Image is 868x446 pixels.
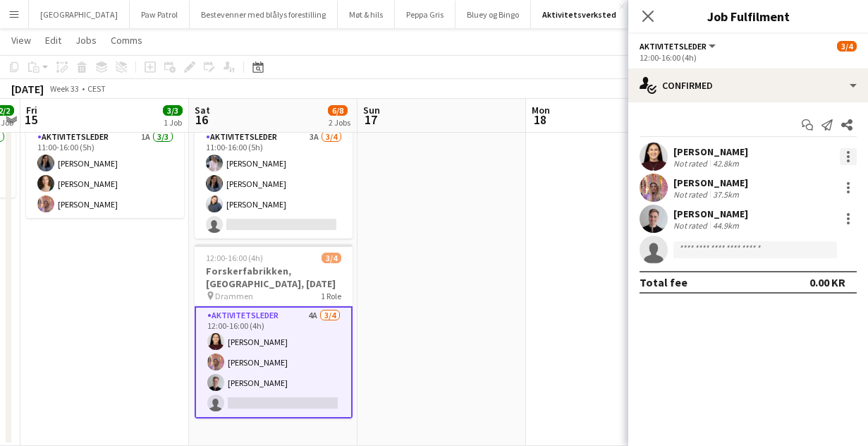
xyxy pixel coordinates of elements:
[195,265,353,290] h3: Forskerfabrikken, [GEOGRAPHIC_DATA], [DATE]
[363,104,380,116] span: Sun
[328,105,348,116] span: 6/8
[673,145,748,158] div: [PERSON_NAME]
[710,158,742,169] div: 42.8km
[531,1,628,28] button: Aktivitetsverksted
[640,41,707,52] span: Aktivitetsleder
[456,1,531,28] button: Bluey og Bingo
[26,129,184,218] app-card-role: Aktivitetsleder1A3/311:00-16:00 (5h)[PERSON_NAME][PERSON_NAME][PERSON_NAME]
[39,31,67,49] a: Edit
[206,253,263,263] span: 12:00-16:00 (4h)
[75,34,97,47] span: Jobs
[837,41,857,52] span: 3/4
[6,31,37,49] a: View
[45,34,61,47] span: Edit
[338,1,395,28] button: Møt & hils
[195,244,353,418] app-job-card: 12:00-16:00 (4h)3/4Forskerfabrikken, [GEOGRAPHIC_DATA], [DATE] Drammen1 RoleAktivitetsleder4A3/41...
[11,82,44,96] div: [DATE]
[47,83,82,94] span: Week 33
[29,1,130,28] button: [GEOGRAPHIC_DATA]
[130,1,190,28] button: Paw Patrol
[628,7,868,25] h3: Job Fulfilment
[710,220,742,231] div: 44.9km
[530,111,550,128] span: 18
[192,111,210,128] span: 16
[195,67,353,239] app-job-card: 11:00-16:00 (5h)3/4Forskerfabrikken, [GEOGRAPHIC_DATA], [DATE] Liertoppen1 RoleAktivitetsleder3A3...
[673,189,710,200] div: Not rated
[809,275,845,289] div: 0.00 KR
[70,31,102,49] a: Jobs
[640,52,857,63] div: 12:00-16:00 (4h)
[361,111,380,128] span: 17
[395,1,456,28] button: Peppa Gris
[111,34,142,47] span: Comms
[321,291,341,301] span: 1 Role
[164,117,182,128] div: 1 Job
[26,67,184,218] app-job-card: 11:00-16:00 (5h)3/3Forskerfabrikken, [GEOGRAPHIC_DATA], [DATE] Skien1 RoleAktivitetsleder1A3/311:...
[673,220,710,231] div: Not rated
[105,31,148,49] a: Comms
[195,104,210,116] span: Sat
[190,1,338,28] button: Bestevenner med blålys forestilling
[195,306,353,418] app-card-role: Aktivitetsleder4A3/412:00-16:00 (4h)[PERSON_NAME][PERSON_NAME][PERSON_NAME]
[163,105,183,116] span: 3/3
[24,111,37,128] span: 15
[195,129,353,239] app-card-role: Aktivitetsleder3A3/411:00-16:00 (5h)[PERSON_NAME][PERSON_NAME][PERSON_NAME]
[710,189,742,200] div: 37.5km
[322,253,341,263] span: 3/4
[628,68,868,102] div: Confirmed
[673,207,748,220] div: [PERSON_NAME]
[87,83,106,94] div: CEST
[329,117,350,128] div: 2 Jobs
[673,176,748,189] div: [PERSON_NAME]
[26,104,37,116] span: Fri
[640,275,687,289] div: Total fee
[215,291,253,301] span: Drammen
[673,158,710,169] div: Not rated
[11,34,31,47] span: View
[640,41,718,52] button: Aktivitetsleder
[532,104,550,116] span: Mon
